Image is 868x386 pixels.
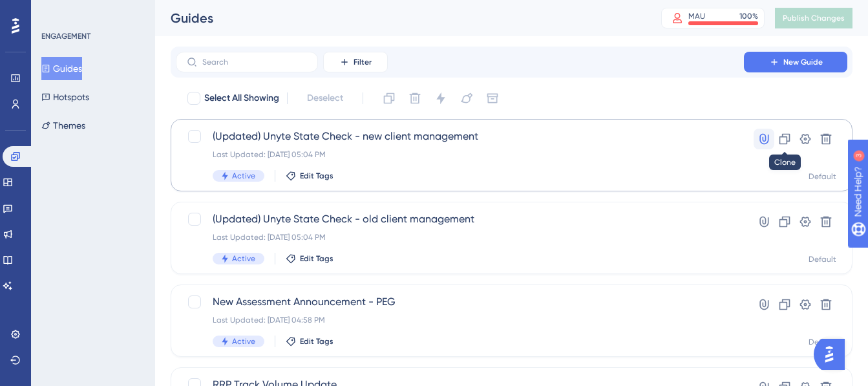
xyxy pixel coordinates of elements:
[783,57,823,67] span: New Guide
[744,52,847,72] button: New Guide
[213,211,707,227] span: (Updated) Unyte State Check - old client management
[809,171,836,182] div: Default
[213,294,707,310] span: New Assessment Announcement - PEG
[232,336,255,347] span: Active
[809,254,836,264] div: Default
[286,171,333,181] button: Edit Tags
[41,31,90,41] div: ENGAGEMENT
[809,337,836,347] div: Default
[300,336,333,347] span: Edit Tags
[307,91,343,106] span: Deselect
[90,6,94,17] div: 3
[232,253,255,264] span: Active
[213,232,707,242] div: Last Updated: [DATE] 05:04 PM
[213,149,707,160] div: Last Updated: [DATE] 05:04 PM
[30,3,81,19] span: Need Help?
[300,171,333,181] span: Edit Tags
[41,114,85,137] button: Themes
[739,11,758,21] div: 100 %
[232,171,255,181] span: Active
[354,57,372,67] span: Filter
[41,57,82,80] button: Guides
[202,58,307,67] input: Search
[300,253,333,264] span: Edit Tags
[688,11,705,21] div: MAU
[814,335,852,374] iframe: UserGuiding AI Assistant Launcher
[41,85,89,109] button: Hotspots
[775,8,852,28] button: Publish Changes
[286,253,333,264] button: Edit Tags
[783,13,845,23] span: Publish Changes
[204,91,279,106] span: Select All Showing
[286,336,333,347] button: Edit Tags
[213,315,707,325] div: Last Updated: [DATE] 04:58 PM
[295,87,355,110] button: Deselect
[323,52,388,72] button: Filter
[171,9,629,27] div: Guides
[213,129,707,144] span: (Updated) Unyte State Check - new client management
